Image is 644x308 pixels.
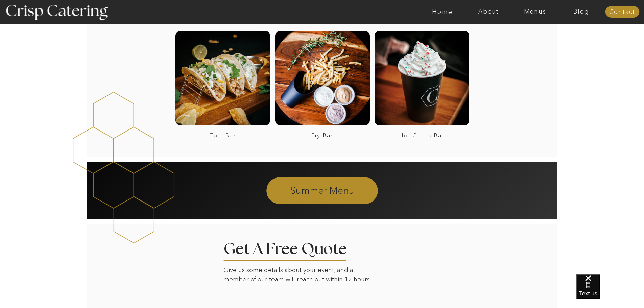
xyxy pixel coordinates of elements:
[231,184,414,196] a: Summer Menu
[276,132,368,139] a: Fry Bar
[512,8,558,15] a: Menus
[576,274,644,308] iframe: podium webchat widget bubble
[223,266,377,286] p: Give us some details about your event, and a member of our team will reach out within 12 hours!
[376,132,468,139] a: Hot Cocoa Bar
[419,8,466,15] a: Home
[466,8,512,15] a: About
[177,132,269,139] a: Taco Bar
[605,9,639,16] a: Contact
[223,241,367,254] h2: Get A Free Quote
[558,8,604,15] a: Blog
